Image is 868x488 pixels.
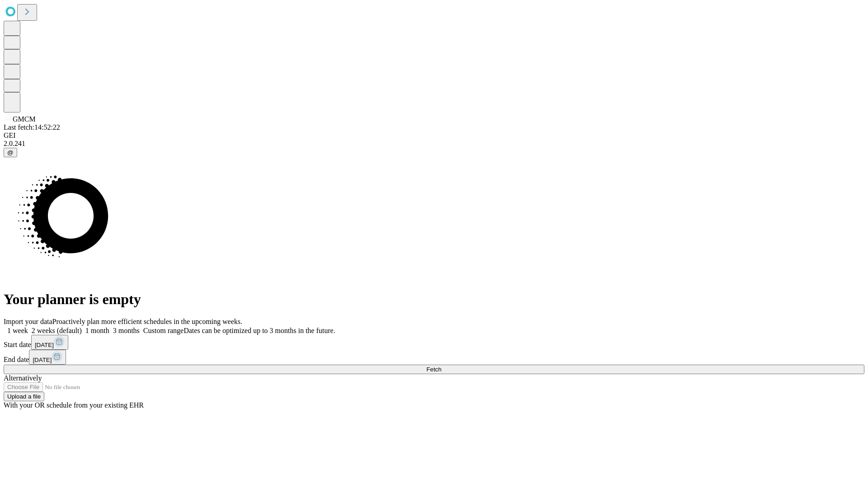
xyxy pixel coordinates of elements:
[184,327,335,334] span: Dates can be optimized up to 3 months in the future.
[4,291,864,308] h1: Your planner is empty
[4,374,42,382] span: Alternatively
[29,350,66,365] button: [DATE]
[4,123,60,131] span: Last fetch: 14:52:22
[7,149,14,156] span: @
[4,131,864,140] div: GEI
[32,327,82,334] span: 2 weeks (default)
[31,335,68,350] button: [DATE]
[7,327,28,334] span: 1 week
[85,327,109,334] span: 1 month
[113,327,140,334] span: 3 months
[4,318,52,325] span: Import your data
[426,366,441,373] span: Fetch
[35,342,54,348] span: [DATE]
[4,365,864,374] button: Fetch
[4,392,44,401] button: Upload a file
[13,115,36,123] span: GMCM
[4,350,864,365] div: End date
[143,327,184,334] span: Custom range
[52,318,242,325] span: Proactively plan more efficient schedules in the upcoming weeks.
[4,148,17,157] button: @
[33,357,52,363] span: [DATE]
[4,401,144,409] span: With your OR schedule from your existing EHR
[4,140,864,148] div: 2.0.241
[4,335,864,350] div: Start date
